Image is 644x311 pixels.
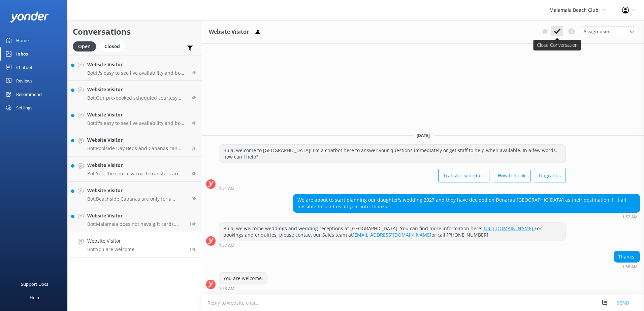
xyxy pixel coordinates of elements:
h4: Website Visitor [87,237,136,245]
a: Website VisitorBot:Yes, the courtesy coach transfers are included in both the Full Day Pass and H... [68,157,202,182]
div: Closed [99,41,125,51]
div: Bula, welcome to [GEOGRAPHIC_DATA]! I'm a chatbot here to answer your questions immediately or ge... [219,145,566,163]
div: Help [30,291,39,304]
strong: 1:57 AM [219,243,234,247]
div: Settings [16,101,32,114]
a: Closed [99,42,128,50]
span: Assign user [583,28,610,35]
p: Bot: Yes, the courtesy coach transfers are included in both the Full Day Pass and Half Day Pass t... [87,171,187,177]
p: Bot: It's easy to see live availability and book online at [URL][DOMAIN_NAME]. Other ways to book... [87,120,187,126]
p: Bot: Our pre-booked scheduled courtesy coach services Outrigger [GEOGRAPHIC_DATA]. For more infor... [87,95,187,101]
div: You are welcome. [219,273,267,284]
span: Oct 06 2025 09:11am (UTC +13:00) Pacific/Auckland [192,171,197,176]
a: Website VisitorBot:It's easy to see live availability and book online at [URL][DOMAIN_NAME]. Othe... [68,106,202,131]
h4: Website Visitor [87,212,184,219]
span: Oct 06 2025 02:58am (UTC +13:00) Pacific/Auckland [189,246,197,252]
span: Oct 06 2025 08:22am (UTC +13:00) Pacific/Auckland [192,196,197,202]
p: Bot: Poolside Day Beds and Cabanas can book out quickly, so it's advisable to secure one in advan... [87,145,187,151]
h3: Website Visitor [209,28,249,36]
strong: 1:57 AM [622,215,638,219]
button: Upgrades [534,169,566,182]
div: Oct 06 2025 02:58am (UTC +13:00) Pacific/Auckland [219,286,267,291]
span: Oct 06 2025 10:26am (UTC +13:00) Pacific/Auckland [192,145,197,151]
div: Bula, we welcome weddings and wedding receptions at [GEOGRAPHIC_DATA]. You can find more informat... [219,223,566,241]
strong: 1:58 AM [219,287,234,291]
div: Reviews [16,74,32,88]
a: [URL][DOMAIN_NAME]. [482,225,535,232]
div: We are about to start planning our daughter's wedding 2027 and they have decided on Denarau [GEOG... [293,194,640,212]
span: Malamala Beach Club [549,7,599,13]
a: Open [73,42,99,50]
button: Transfer schedule [438,169,489,182]
span: Oct 06 2025 03:14am (UTC +13:00) Pacific/Auckland [189,221,197,227]
h2: Conversations [73,25,197,38]
h4: Website Visitor [87,61,187,68]
h4: Website Visitor [87,111,187,118]
a: Website VisitorBot:Poolside Day Beds and Cabanas can book out quickly, so it's advisable to secur... [68,131,202,157]
a: Website VisitorBot:It's easy to see live availability and book online at [URL][DOMAIN_NAME]. Othe... [68,56,202,81]
span: Oct 06 2025 01:08pm (UTC +13:00) Pacific/Auckland [192,70,197,75]
div: Thanks. [614,251,640,263]
button: How to book [493,169,530,182]
h4: Website Visitor [87,86,187,93]
p: Bot: Malamala does not have gift cards, unfortunately. However, gift vouchers can be arranged thr... [87,221,184,227]
div: Oct 06 2025 02:51am (UTC +13:00) Pacific/Auckland [219,186,566,191]
a: Website VisitorBot:You are welcome.14h [68,232,202,257]
p: Bot: Beachside Cabanas are only for a maximum of 2 people. For a group of 3 or more, including a ... [87,196,187,202]
div: Support Docs [21,277,48,291]
div: Home [16,34,29,47]
span: [DATE] [413,133,434,138]
strong: 1:58 AM [622,265,638,269]
a: Website VisitorBot:Our pre-booked scheduled courtesy coach services Outrigger [GEOGRAPHIC_DATA]. ... [68,81,202,106]
div: Chatbot [16,61,33,74]
img: yonder-white-logo.png [10,11,49,23]
div: Recommend [16,88,42,101]
a: Website VisitorBot:Malamala does not have gift cards, unfortunately. However, gift vouchers can b... [68,207,202,232]
div: Oct 06 2025 02:57am (UTC +13:00) Pacific/Auckland [219,243,566,247]
div: Oct 06 2025 02:57am (UTC +13:00) Pacific/Auckland [293,214,640,219]
h4: Website Visitor [87,136,187,144]
span: Oct 06 2025 01:03pm (UTC +13:00) Pacific/Auckland [192,120,197,126]
p: Bot: It's easy to see live availability and book online at [URL][DOMAIN_NAME]. Other ways to book... [87,70,187,76]
p: Bot: You are welcome. [87,246,136,252]
span: Oct 06 2025 01:03pm (UTC +13:00) Pacific/Auckland [192,95,197,101]
a: [EMAIL_ADDRESS][DOMAIN_NAME] [353,232,431,238]
h4: Website Visitor [87,162,187,169]
div: Inbox [16,47,29,61]
a: Website VisitorBot:Beachside Cabanas are only for a maximum of 2 people. For a group of 3 or more... [68,182,202,207]
div: Assign User [580,26,637,37]
strong: 1:51 AM [219,186,234,191]
h4: Website Visitor [87,187,187,194]
div: Oct 06 2025 02:58am (UTC +13:00) Pacific/Auckland [614,264,640,269]
div: Open [73,41,96,51]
